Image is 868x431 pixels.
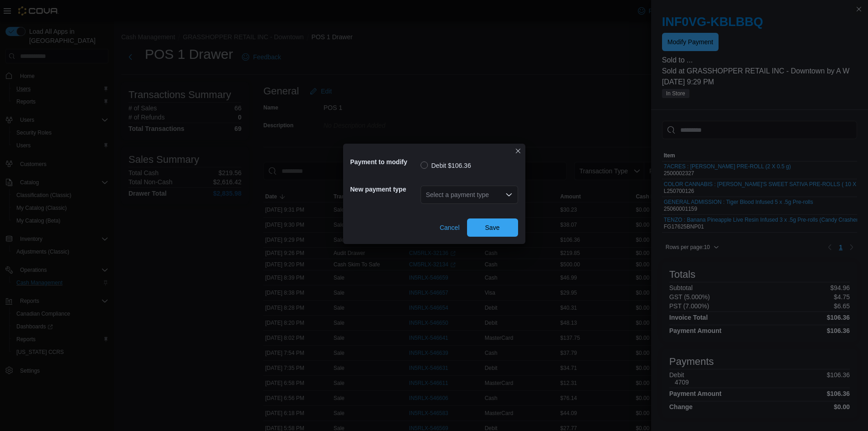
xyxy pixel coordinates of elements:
button: Cancel [436,218,463,237]
button: Save [467,218,518,237]
button: Open list of options [505,191,513,198]
span: Save [485,223,500,232]
input: Accessible screen reader label [426,189,427,200]
h5: Payment to modify [350,153,419,171]
span: Cancel [440,223,460,232]
button: Closes this modal window [513,145,524,156]
label: Debit $106.36 [421,160,471,171]
h5: New payment type [350,180,419,198]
